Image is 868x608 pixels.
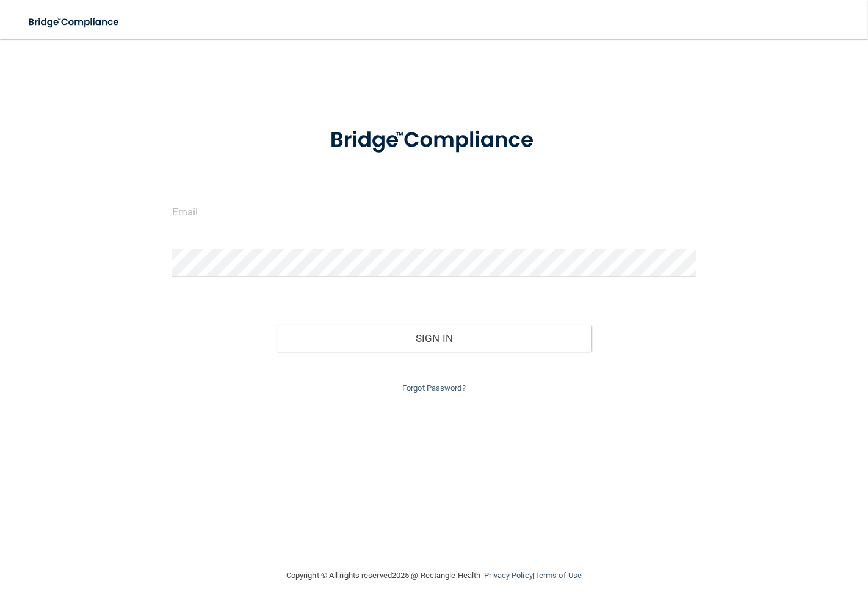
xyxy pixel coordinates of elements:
input: Email [172,198,696,225]
button: Sign In [277,325,591,352]
a: Terms of Use [535,571,582,580]
a: Privacy Policy [484,571,532,580]
img: bridge_compliance_login_screen.278c3ca4.svg [308,112,560,168]
a: Forgot Password? [402,383,466,393]
img: bridge_compliance_login_screen.278c3ca4.svg [18,10,131,35]
div: Copyright © All rights reserved 2025 @ Rectangle Health | | [211,556,657,595]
